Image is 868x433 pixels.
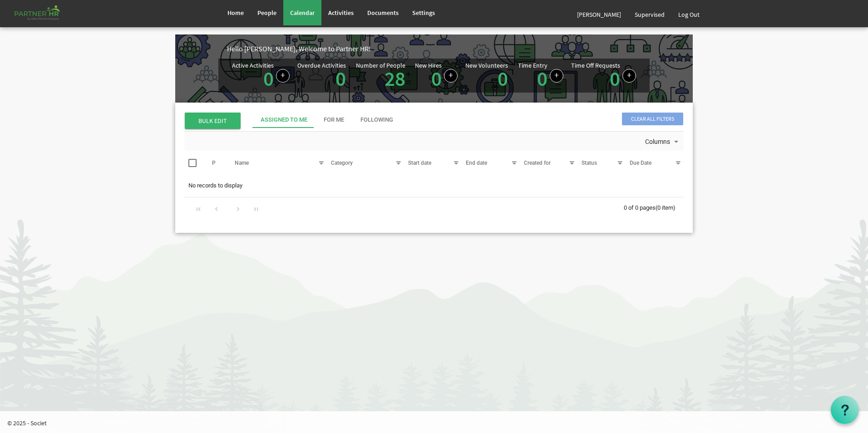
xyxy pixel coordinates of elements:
[297,62,348,89] div: Activities assigned to you for which the Due Date is passed
[250,202,262,215] div: Go to last page
[635,10,665,19] span: Supervised
[624,197,684,216] div: 0 of 0 pages (0 item)
[498,66,508,91] a: 0
[356,62,405,69] div: Number of People
[184,177,684,194] td: No records to display
[360,116,393,124] div: Following
[408,160,431,166] span: Start date
[671,2,706,27] a: Log Out
[643,136,682,148] button: Columns
[524,160,551,166] span: Created for
[644,136,671,148] span: Columns
[622,69,636,83] a: Create a new time off request
[276,69,290,83] a: Create a new Activity
[232,62,290,89] div: Number of active Activities in Partner HR
[356,62,408,89] div: Total number of active people in Partner HR
[263,66,274,91] a: 0
[212,160,216,166] span: P
[622,113,683,125] span: Clear all filters
[367,9,399,17] span: Documents
[571,62,620,69] div: Time Off Requests
[232,62,274,69] div: Active Activities
[232,202,244,215] div: Go to next page
[465,62,508,69] div: New Volunteers
[624,204,656,211] span: 0 of 0 pages
[656,204,676,211] span: (0 item)
[185,113,241,129] span: BULK EDIT
[465,62,510,89] div: Volunteer hired in the last 7 days
[431,66,442,91] a: 0
[385,66,405,91] a: 28
[518,62,547,69] div: Time Entry
[643,132,682,151] div: Columns
[537,66,547,91] a: 0
[227,9,244,17] span: Home
[324,116,344,124] div: For Me
[518,62,563,89] div: Number of Time Entries
[582,160,597,166] span: Status
[415,62,458,89] div: People hired in the last 7 days
[571,62,636,89] div: Number of active time off requests
[331,160,353,166] span: Category
[610,66,620,91] a: 0
[297,62,346,69] div: Overdue Activities
[335,66,346,91] a: 0
[328,9,354,17] span: Activities
[252,112,752,128] div: tab-header
[550,69,563,83] a: Log hours
[628,2,671,27] a: Supervised
[570,2,628,27] a: [PERSON_NAME]
[210,202,222,215] div: Go to previous page
[7,418,868,428] p: © 2025 - Societ
[192,202,205,215] div: Go to first page
[466,160,487,166] span: End date
[412,9,435,17] span: Settings
[444,69,458,83] a: Add new person to Partner HR
[261,116,307,124] div: Assigned To Me
[257,9,276,17] span: People
[227,44,693,54] div: Hello [PERSON_NAME], Welcome to Partner HR!
[290,9,315,17] span: Calendar
[415,62,442,69] div: New Hires
[630,160,651,166] span: Due Date
[235,160,249,166] span: Name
